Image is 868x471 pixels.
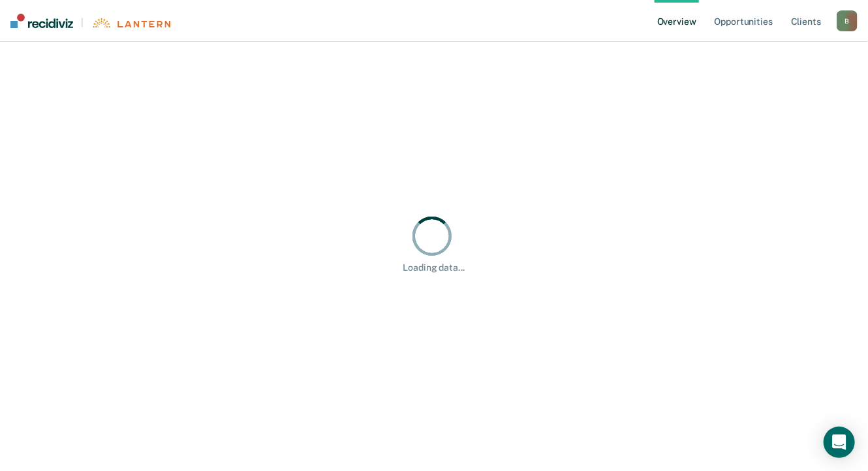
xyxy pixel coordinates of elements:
[10,14,170,28] a: |
[91,18,170,28] img: Lantern
[10,14,73,28] img: Recidiviz
[824,427,855,458] div: Open Intercom Messenger
[73,17,91,28] span: |
[837,10,858,31] button: B
[403,262,465,273] div: Loading data...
